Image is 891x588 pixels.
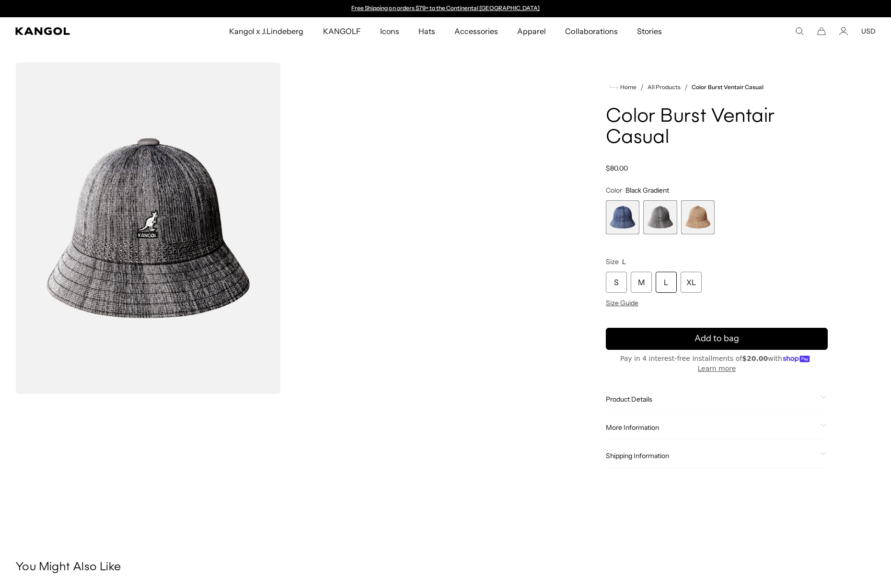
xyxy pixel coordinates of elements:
span: Hats [418,17,435,45]
nav: breadcrumbs [606,81,828,93]
product-gallery: Gallery Viewer [15,62,550,394]
span: Stories [637,17,662,45]
span: Home [618,84,636,91]
label: Black Gradient [643,200,677,234]
div: 1 of 2 [347,5,544,12]
div: L [656,272,677,293]
button: USD [861,27,876,35]
slideshow-component: Announcement bar [347,5,544,12]
li: / [681,81,688,93]
div: 2 of 3 [643,200,677,234]
a: Icons [370,17,409,45]
a: Kangol x J.Lindeberg [220,17,313,45]
h3: You Might Also Like [15,560,876,575]
span: Kangol x J.Lindeberg [229,17,304,45]
span: Apparel [517,17,546,45]
button: Cart [817,27,826,35]
span: Black Gradient [625,186,669,195]
a: Home [610,83,636,92]
a: All Products [648,84,681,91]
span: Collaborations [565,17,617,45]
div: S [606,272,627,293]
li: / [636,81,644,93]
div: 1 of 3 [606,200,640,234]
a: Apparel [508,17,555,45]
a: Stories [627,17,671,45]
a: Kangol [15,27,151,35]
span: Icons [380,17,399,45]
span: Product Details [606,395,816,404]
span: KANGOLF [323,17,361,45]
summary: Search here [795,27,804,35]
label: Denim Gradient [606,200,640,234]
span: Color [606,186,622,195]
span: Size Guide [606,299,638,307]
a: Accessories [445,17,508,45]
a: Free Shipping on orders $79+ to the Continental [GEOGRAPHIC_DATA] [351,4,540,12]
a: Hats [409,17,445,45]
a: Collaborations [555,17,627,45]
span: L [622,257,626,266]
div: 3 of 3 [681,200,715,234]
a: Color Burst Ventair Casual [692,84,764,91]
div: XL [681,272,702,293]
label: Brown Gradient [681,200,715,234]
span: More Information [606,423,816,432]
div: M [631,272,652,293]
span: Shipping Information [606,451,816,460]
span: $80.00 [606,164,628,173]
div: Announcement [347,5,544,12]
img: color-black-gradient [15,62,281,394]
a: KANGOLF [313,17,370,45]
span: Add to bag [694,332,739,345]
h1: Color Burst Ventair Casual [606,106,828,149]
span: Accessories [454,17,498,45]
span: Size [606,257,619,266]
button: Add to bag [606,328,828,350]
a: Account [839,27,848,35]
